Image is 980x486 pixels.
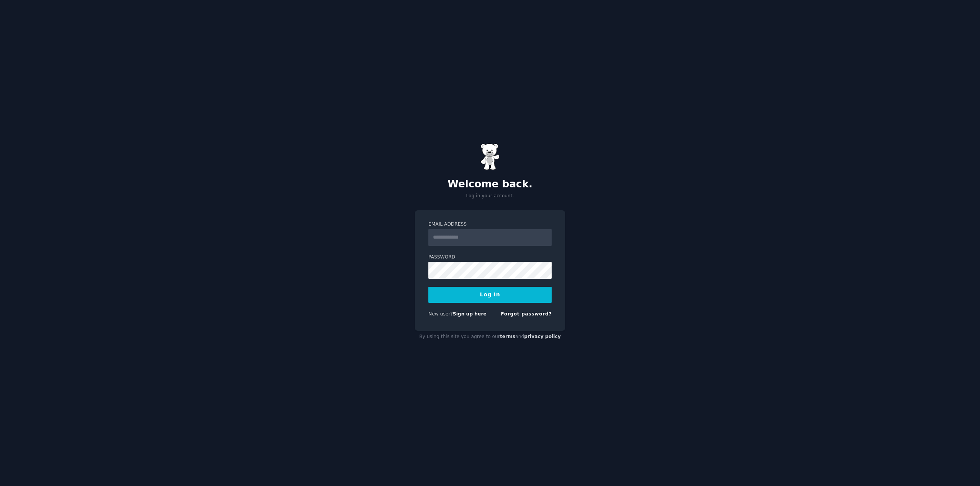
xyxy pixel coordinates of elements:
a: Forgot password? [501,311,552,317]
label: Password [428,254,552,261]
h2: Welcome back. [415,178,565,190]
img: Gummy Bear [480,143,500,170]
button: Log In [428,287,552,303]
a: Sign up here [453,311,487,317]
p: Log in your account. [415,193,565,200]
label: Email Address [428,221,552,228]
span: New user? [428,311,453,317]
div: By using this site you agree to our and [415,331,565,343]
a: privacy policy [524,334,561,339]
a: terms [500,334,515,339]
